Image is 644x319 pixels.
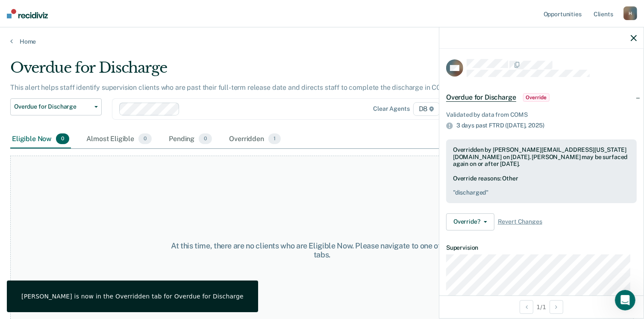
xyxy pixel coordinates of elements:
button: Next Opportunity [550,300,563,314]
div: H [623,6,637,20]
span: Overdue for Discharge [14,103,91,110]
div: Eligible Now [10,130,71,149]
button: Previous Opportunity [520,300,533,314]
div: Almost Eligible [85,130,153,149]
div: Overridden [227,130,282,149]
div: 1 / 1 [439,295,644,318]
img: Recidiviz [7,9,48,18]
span: 0 [199,133,212,145]
div: Overdue for DischargeOverride [439,84,644,111]
span: Override [523,93,550,102]
span: 2025) [528,122,544,129]
p: This alert helps staff identify supervision clients who are past their full-term release date and... [10,83,454,92]
div: Validated by data from COMS [446,111,637,118]
span: 0 [138,133,152,145]
div: Overridden by [PERSON_NAME][EMAIL_ADDRESS][US_STATE][DOMAIN_NAME] on [DATE]. [PERSON_NAME] may be... [453,146,630,168]
pre: " discharged " [453,189,630,196]
div: Clear agents [373,105,409,112]
dt: Supervision [446,244,637,251]
div: Override reasons: Other [453,175,630,196]
a: Home [10,38,634,45]
div: Overdue for Discharge [10,59,493,83]
span: 1 [268,133,281,145]
div: [PERSON_NAME] is now in the Overridden tab for Overdue for Discharge [21,292,244,300]
span: Overdue for Discharge [446,93,516,102]
span: Revert Changes [498,218,542,225]
iframe: Intercom live chat [615,290,635,310]
div: 3 days past FTRD ([DATE], [456,122,637,129]
button: Override? [446,213,494,230]
div: At this time, there are no clients who are Eligible Now. Please navigate to one of the other tabs. [166,241,478,260]
span: D8 [413,102,440,116]
span: 0 [56,133,69,145]
div: Pending [167,130,214,149]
